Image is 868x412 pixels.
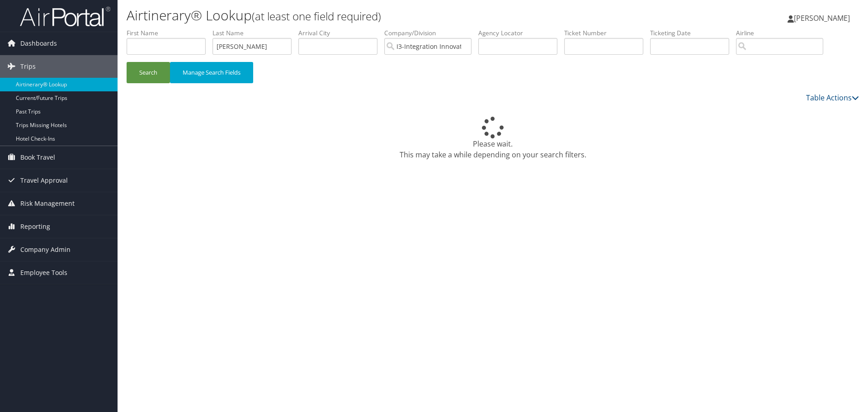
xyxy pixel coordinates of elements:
[384,28,478,38] label: Company/Division
[20,55,36,78] span: Trips
[252,9,381,24] small: (at least one field required)
[20,215,50,238] span: Reporting
[212,28,298,38] label: Last Name
[298,28,384,38] label: Arrival City
[20,192,75,215] span: Risk Management
[20,32,57,55] span: Dashboards
[794,13,850,23] span: [PERSON_NAME]
[170,62,253,83] button: Manage Search Fields
[127,28,212,38] label: First Name
[736,28,830,38] label: Airline
[20,261,67,284] span: Employee Tools
[127,6,615,25] h1: Airtinerary® Lookup
[650,28,736,38] label: Ticketing Date
[20,146,55,169] span: Book Travel
[20,6,110,27] img: airportal-logo.png
[806,93,859,103] a: Table Actions
[478,28,564,38] label: Agency Locator
[20,238,71,261] span: Company Admin
[564,28,650,38] label: Ticket Number
[20,169,68,192] span: Travel Approval
[127,62,170,83] button: Search
[127,117,859,160] div: Please wait. This may take a while depending on your search filters.
[788,5,859,32] a: [PERSON_NAME]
